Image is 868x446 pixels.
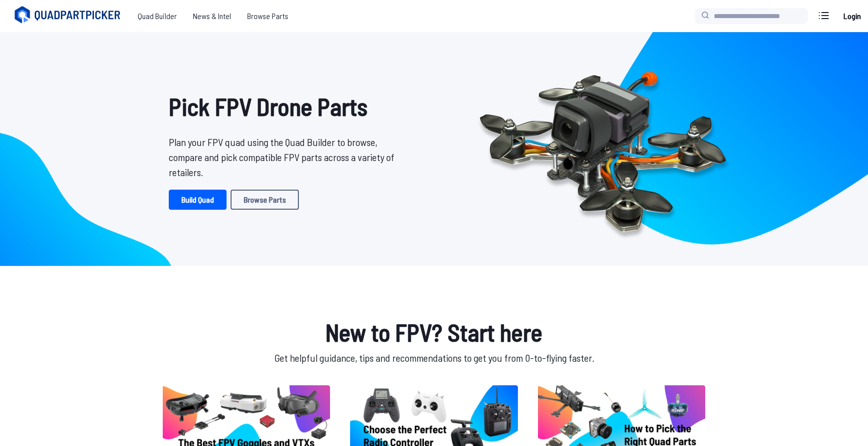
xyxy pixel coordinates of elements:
a: Build Quad [169,190,227,210]
a: Quad Builder [130,6,185,26]
a: News & Intel [185,6,239,26]
h1: Pick FPV Drone Parts [169,88,402,124]
a: Login [840,6,864,26]
p: Get helpful guidance, tips and recommendations to get you from 0-to-flying faster. [161,350,707,365]
p: Plan your FPV quad using the Quad Builder to browse, compare and pick compatible FPV parts across... [169,134,402,180]
h1: New to FPV? Start here [161,314,707,350]
a: Browse Parts [239,6,296,26]
a: Browse Parts [231,190,299,210]
img: Quadcopter [458,49,747,249]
